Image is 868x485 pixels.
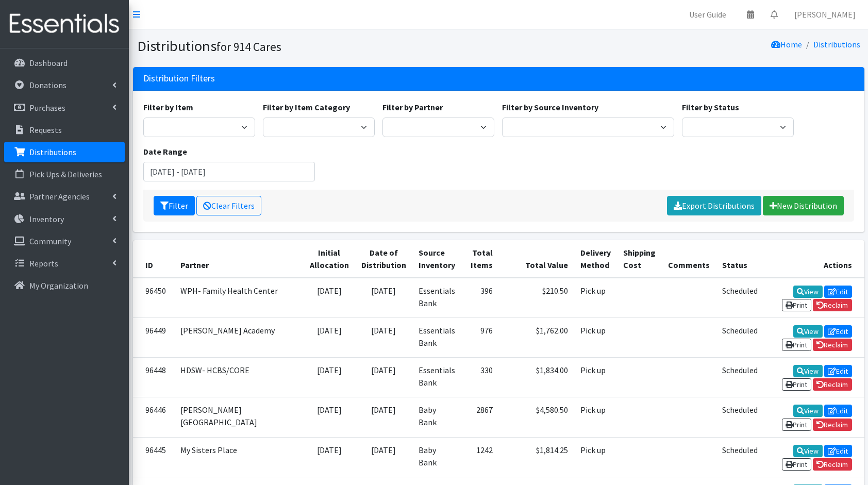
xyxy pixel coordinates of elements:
[29,258,58,269] p: Reports
[716,240,764,278] th: Status
[782,458,811,471] a: Print
[499,240,574,278] th: Total Value
[824,286,852,298] a: Edit
[355,358,412,397] td: [DATE]
[782,339,811,351] a: Print
[412,240,461,278] th: Source Inventory
[461,240,499,278] th: Total Items
[4,253,125,274] a: Reports
[764,240,864,278] th: Actions
[461,278,499,318] td: 396
[782,419,811,431] a: Print
[137,37,495,55] h1: Distributions
[682,101,739,113] label: Filter by Status
[29,58,68,68] p: Dashboard
[824,405,852,417] a: Edit
[304,317,355,357] td: [DATE]
[662,240,716,278] th: Comments
[681,4,735,25] a: User Guide
[4,7,125,41] img: HumanEssentials
[499,278,574,318] td: $210.50
[382,101,443,113] label: Filter by Partner
[4,186,125,207] a: Partner Agencies
[782,299,811,311] a: Print
[174,397,304,437] td: [PERSON_NAME][GEOGRAPHIC_DATA]
[574,317,617,357] td: Pick up
[196,196,261,215] a: Clear Filters
[143,73,215,84] h3: Distribution Filters
[4,97,125,118] a: Purchases
[133,278,174,318] td: 96450
[133,358,174,397] td: 96448
[29,80,66,90] p: Donations
[716,437,764,477] td: Scheduled
[813,378,852,391] a: Reclaim
[29,280,88,291] p: My Organization
[355,240,412,278] th: Date of Distribution
[174,278,304,318] td: WPH- Family Health Center
[824,445,852,457] a: Edit
[304,358,355,397] td: [DATE]
[4,53,125,73] a: Dashboard
[355,278,412,318] td: [DATE]
[499,397,574,437] td: $4,580.50
[174,358,304,397] td: HDSW- HCBS/CORE
[574,278,617,318] td: Pick up
[813,339,852,351] a: Reclaim
[502,101,598,113] label: Filter by Source Inventory
[716,317,764,357] td: Scheduled
[574,397,617,437] td: Pick up
[4,275,125,296] a: My Organization
[617,240,662,278] th: Shipping Cost
[355,437,412,477] td: [DATE]
[461,437,499,477] td: 1242
[143,162,315,181] input: January 1, 2011 - December 31, 2011
[4,231,125,252] a: Community
[574,358,617,397] td: Pick up
[716,278,764,318] td: Scheduled
[133,240,174,278] th: ID
[412,317,461,357] td: Essentials Bank
[793,405,823,417] a: View
[412,278,461,318] td: Essentials Bank
[143,145,187,158] label: Date Range
[813,419,852,431] a: Reclaim
[793,365,823,377] a: View
[4,209,125,229] a: Inventory
[304,240,355,278] th: Initial Allocation
[782,378,811,391] a: Print
[174,240,304,278] th: Partner
[461,397,499,437] td: 2867
[304,397,355,437] td: [DATE]
[143,101,193,113] label: Filter by Item
[499,437,574,477] td: $1,814.25
[174,437,304,477] td: My Sisters Place
[29,236,71,246] p: Community
[793,286,823,298] a: View
[574,240,617,278] th: Delivery Method
[29,125,62,135] p: Requests
[4,164,125,185] a: Pick Ups & Deliveries
[763,196,844,215] a: New Distribution
[499,317,574,357] td: $1,762.00
[29,103,65,113] p: Purchases
[813,299,852,311] a: Reclaim
[461,317,499,357] td: 976
[412,437,461,477] td: Baby Bank
[716,358,764,397] td: Scheduled
[574,437,617,477] td: Pick up
[304,437,355,477] td: [DATE]
[4,120,125,140] a: Requests
[793,445,823,457] a: View
[133,317,174,357] td: 96449
[154,196,195,215] button: Filter
[412,358,461,397] td: Essentials Bank
[4,142,125,162] a: Distributions
[461,358,499,397] td: 330
[29,214,64,224] p: Inventory
[793,325,823,338] a: View
[174,317,304,357] td: [PERSON_NAME] Academy
[813,39,860,49] a: Distributions
[824,365,852,377] a: Edit
[133,397,174,437] td: 96446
